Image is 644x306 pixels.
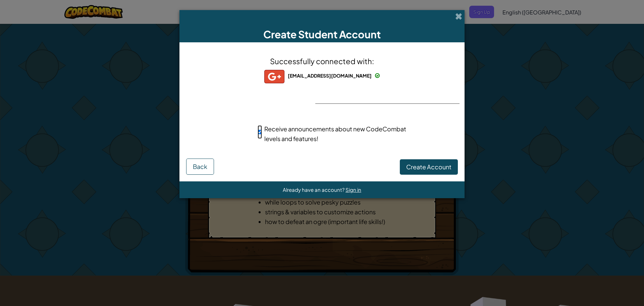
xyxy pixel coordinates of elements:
input: Receive announcements about new CodeCombat levels and features! [258,125,262,139]
a: Sign in [345,186,361,193]
button: Create Account [400,159,458,175]
span: Already have an account? [283,186,345,193]
button: Back [186,159,214,175]
span: Back [193,163,207,170]
span: Receive announcements about new CodeCombat levels and features! [264,125,406,142]
span: Create Student Account [263,28,381,41]
img: gplus_small.png [264,70,284,83]
span: [EMAIL_ADDRESS][DOMAIN_NAME] [288,73,372,79]
span: Create Account [406,163,451,171]
span: Successfully connected with: [270,56,374,66]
